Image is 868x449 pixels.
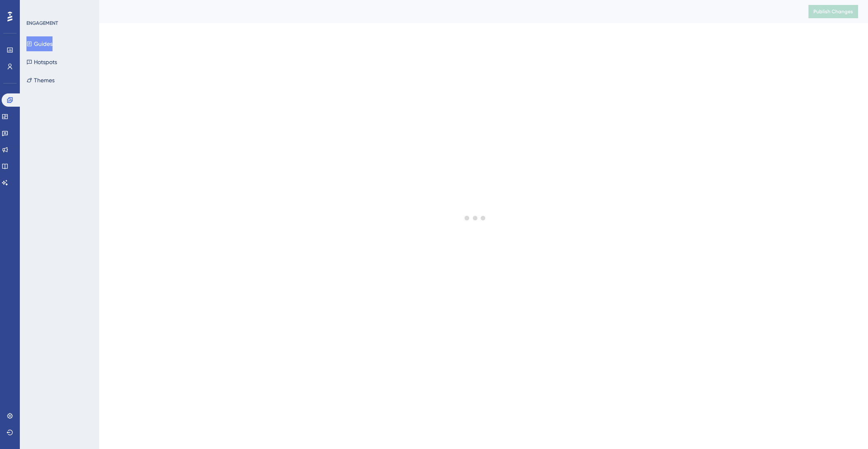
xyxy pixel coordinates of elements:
button: Guides [26,36,52,51]
div: ENGAGEMENT [26,20,58,26]
span: Publish Changes [813,8,853,15]
button: Themes [26,73,55,88]
button: Publish Changes [808,5,858,18]
button: Hotspots [26,55,57,69]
